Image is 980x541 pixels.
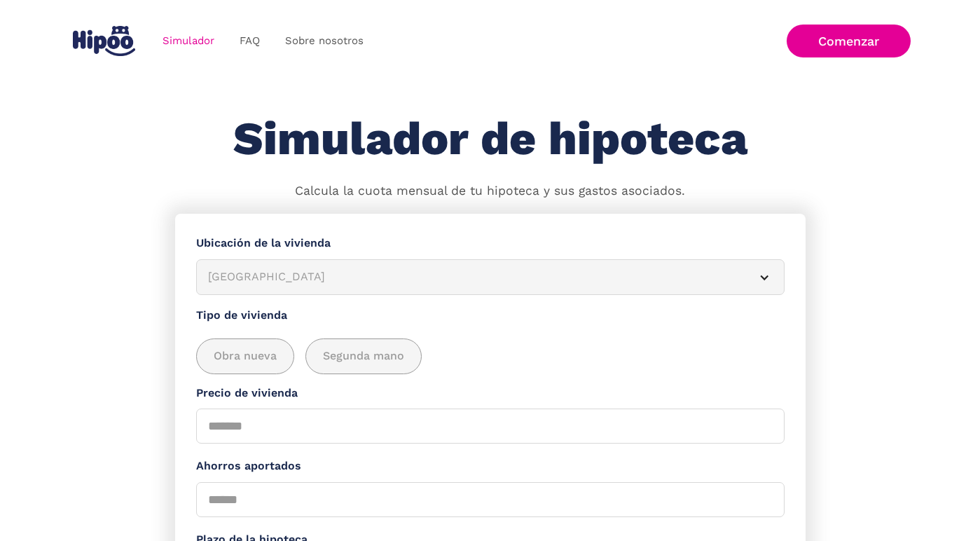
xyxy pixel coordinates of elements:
[196,458,785,475] label: Ahorros aportados
[214,348,277,365] span: Obra nueva
[272,27,376,55] a: Sobre nosotros
[150,27,227,55] a: Simulador
[787,25,911,57] a: Comenzar
[196,259,785,295] article: [GEOGRAPHIC_DATA]
[295,182,685,200] p: Calcula la cuota mensual de tu hipoteca y sus gastos asociados.
[227,27,272,55] a: FAQ
[196,307,785,324] label: Tipo de vivienda
[70,20,139,62] a: home
[196,235,785,252] label: Ubicación de la vivienda
[196,385,785,402] label: Precio de vivienda
[208,268,739,286] div: [GEOGRAPHIC_DATA]
[196,338,785,374] div: add_description_here
[323,348,404,365] span: Segunda mano
[233,114,747,165] h1: Simulador de hipoteca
